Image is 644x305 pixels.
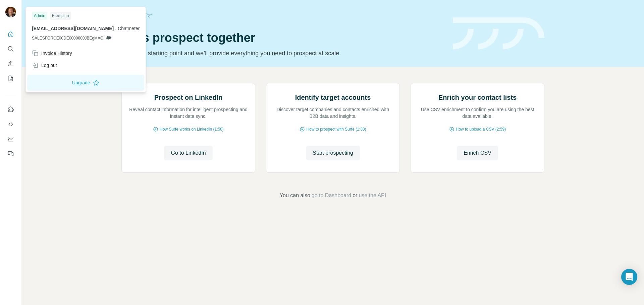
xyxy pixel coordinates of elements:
div: Free plan [50,12,71,20]
button: go to Dashboard [312,192,351,200]
h2: Enrich your contact lists [438,93,517,102]
div: Quick start [121,12,445,19]
div: Open Intercom Messenger [621,269,637,285]
p: Use CSV enrichment to confirm you are using the best data available. [418,106,537,120]
span: SALESFORCE00DE0000000JBEgMAO [32,35,103,41]
button: use the API [359,192,386,200]
p: Reveal contact information for intelligent prospecting and instant data sync. [128,106,248,120]
h2: Prospect on LinkedIn [154,93,222,102]
span: You can also [280,192,310,200]
h1: Let’s prospect together [121,31,445,45]
button: Search [5,43,16,55]
button: Use Surfe API [5,118,16,130]
img: Avatar [5,7,16,17]
button: Use Surfe on LinkedIn [5,103,16,116]
button: My lists [5,72,16,84]
span: [EMAIL_ADDRESS][DOMAIN_NAME] [32,26,114,31]
button: Enrich CSV [457,146,498,160]
button: Go to LinkedIn [164,146,212,160]
span: . [115,26,116,31]
div: Invoice History [32,50,72,57]
span: Chatmeter [118,26,140,31]
span: Start prospecting [313,149,353,157]
span: How to prospect with Surfe (1:30) [306,126,366,132]
span: or [353,192,357,200]
div: Admin [32,12,47,20]
button: Dashboard [5,133,16,145]
span: Go to LinkedIn [171,149,206,157]
p: Discover target companies and contacts enriched with B2B data and insights. [273,106,393,120]
button: Enrich CSV [5,58,16,70]
button: Start prospecting [306,146,360,160]
button: Quick start [5,28,16,40]
span: How to upload a CSV (2:59) [456,126,506,132]
h2: Identify target accounts [295,93,371,102]
p: Pick your starting point and we’ll provide everything you need to prospect at scale. [121,49,445,58]
img: banner [453,17,544,50]
span: How Surfe works on LinkedIn (1:58) [160,126,224,132]
button: Feedback [5,148,16,160]
div: Log out [32,62,57,69]
span: Enrich CSV [464,149,491,157]
button: Upgrade [27,75,144,91]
